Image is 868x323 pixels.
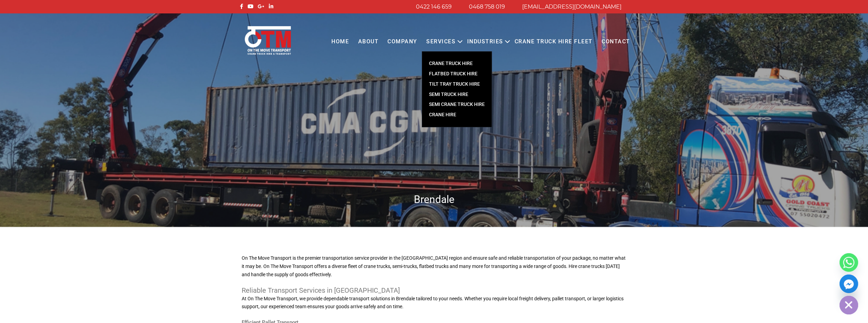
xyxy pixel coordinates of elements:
[383,32,422,51] a: COMPANY
[243,25,292,55] img: Otmtransport
[238,193,630,206] h1: Brendale
[422,110,492,120] a: Crane Hire
[422,89,492,100] a: SEMI TRUCK HIRE
[242,254,627,279] p: On The Move Transport is the premier transportation service provider in the [GEOGRAPHIC_DATA] reg...
[510,32,597,51] a: Crane Truck Hire Fleet
[469,3,505,10] a: 0468 758 019
[422,58,492,69] a: CRANE TRUCK HIRE
[839,253,858,272] a: Whatsapp
[242,286,627,295] h3: Reliable Transport Services in [GEOGRAPHIC_DATA]
[327,32,353,51] a: Home
[416,3,452,10] a: 0422 146 659
[422,79,492,89] a: TILT TRAY TRUCK HIRE
[597,32,635,51] a: Contact
[522,3,622,10] a: [EMAIL_ADDRESS][DOMAIN_NAME]
[462,32,507,51] a: Industries
[422,99,492,110] a: SEMI CRANE TRUCK HIRE
[242,295,627,311] p: At On The Move Transport, we provide dependable transport solutions in Brendale tailored to your ...
[422,32,460,51] a: Services
[839,274,858,293] a: Facebook_Messenger
[353,32,383,51] a: About
[422,69,492,79] a: FLATBED TRUCK HIRE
